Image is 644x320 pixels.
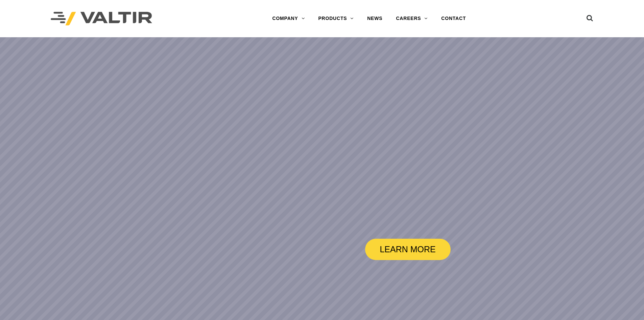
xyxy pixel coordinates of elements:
a: CONTACT [434,12,473,25]
a: CAREERS [389,12,434,25]
a: LEARN MORE [365,239,451,260]
a: NEWS [360,12,389,25]
a: PRODUCTS [311,12,360,25]
a: COMPANY [265,12,311,25]
img: Valtir [51,12,152,26]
